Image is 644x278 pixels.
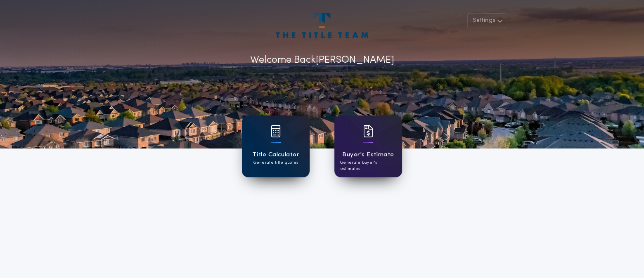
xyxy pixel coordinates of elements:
img: card icon [271,125,281,137]
img: account-logo [276,13,368,38]
h1: Buyer's Estimate [342,150,394,160]
p: Generate title quotes [253,160,298,166]
a: card iconBuyer's EstimateGenerate buyer's estimates [334,115,402,177]
img: card icon [363,125,373,137]
p: Generate buyer's estimates [340,160,396,172]
button: Settings [467,13,506,28]
p: Welcome Back [PERSON_NAME] [250,53,394,68]
h1: Title Calculator [252,150,299,160]
a: card iconTitle CalculatorGenerate title quotes [242,115,310,177]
